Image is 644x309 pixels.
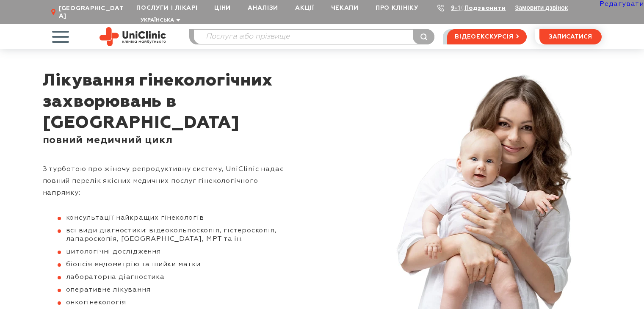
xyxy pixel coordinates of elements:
li: онкогінекологія [58,298,297,307]
li: цитологічні дослідження [58,248,297,256]
span: Українська [141,18,174,23]
a: Подзвонити [464,5,506,11]
div: повний медичний цикл [43,134,297,146]
a: відеоекскурсія [447,29,526,44]
button: Українська [138,17,180,24]
li: оперативне лікування [58,286,297,294]
input: Послуга або прізвище [194,30,434,44]
span: записатися [549,34,592,40]
a: Редагувати [600,1,644,8]
img: Uniclinic [100,27,166,46]
li: всі види діагностики: відеокольпоскопія, гістероскопія, лапароскопія, [GEOGRAPHIC_DATA], МРТ та ін. [58,226,297,243]
h1: Лікування гінекологічних захворювань в [GEOGRAPHIC_DATA] [43,70,297,134]
li: консультації найкращих гінекологів [58,214,297,222]
span: [GEOGRAPHIC_DATA] [59,5,128,20]
p: З турботою про жіночу репродуктивну систему, UniClinic надає повний перелік якісних медичних посл... [43,163,297,199]
li: лабораторна діагностика [58,273,297,281]
a: 9-103 [451,5,470,11]
button: Замовити дзвінок [515,4,568,11]
span: відеоекскурсія [455,30,513,44]
button: записатися [539,29,602,44]
li: біопсія ендометрію та шийки матки [58,260,297,269]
